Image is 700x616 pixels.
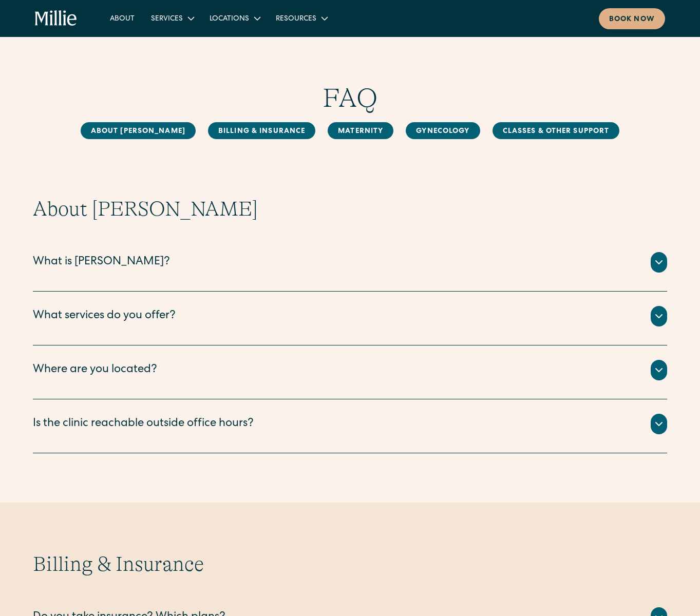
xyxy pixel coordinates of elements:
[276,14,316,25] div: Resources
[33,197,667,221] h2: About [PERSON_NAME]
[406,122,480,139] a: Gynecology
[493,122,620,139] a: Classes & Other Support
[151,14,183,25] div: Services
[33,308,176,325] div: What services do you offer?
[33,82,667,114] h1: FAQ
[33,552,667,576] h2: Billing & Insurance
[208,122,315,139] a: Billing & Insurance
[609,14,655,25] div: Book now
[33,254,170,271] div: What is [PERSON_NAME]?
[81,122,196,139] a: About [PERSON_NAME]
[210,14,249,25] div: Locations
[201,10,268,27] div: Locations
[102,10,143,27] a: About
[268,10,335,27] div: Resources
[35,10,77,27] a: home
[33,416,254,433] div: Is the clinic reachable outside office hours?
[599,8,665,29] a: Book now
[143,10,201,27] div: Services
[33,362,157,379] div: Where are you located?
[328,122,393,139] a: MAternity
